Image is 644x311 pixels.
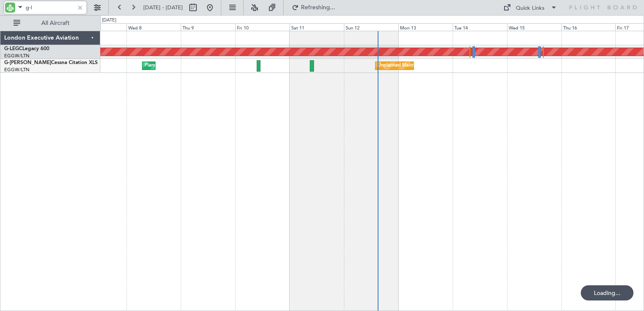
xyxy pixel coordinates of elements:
[581,285,633,300] div: Loading...
[126,23,181,31] div: Wed 8
[4,53,30,59] a: EGGW/LTN
[516,4,545,13] div: Quick Links
[145,59,277,72] div: Planned Maint [GEOGRAPHIC_DATA] ([GEOGRAPHIC_DATA])
[4,46,49,51] a: G-LEGCLegacy 600
[181,23,235,31] div: Thu 9
[453,23,507,31] div: Tue 14
[507,23,561,31] div: Wed 15
[288,1,338,14] button: Refreshing...
[301,5,336,11] span: Refreshing...
[235,23,290,31] div: Fri 10
[9,16,91,30] button: All Aircraft
[102,17,116,24] div: [DATE]
[4,46,22,51] span: G-LEGC
[26,1,74,14] input: A/C (Reg. or Type)
[344,23,398,31] div: Sun 12
[499,1,561,14] button: Quick Links
[22,20,89,26] span: All Aircraft
[561,23,616,31] div: Thu 16
[290,23,344,31] div: Sat 11
[398,23,453,31] div: Mon 13
[143,4,183,11] span: [DATE] - [DATE]
[4,60,98,65] a: G-[PERSON_NAME]Cessna Citation XLS
[378,59,516,72] div: Unplanned Maint [GEOGRAPHIC_DATA] ([GEOGRAPHIC_DATA])
[4,60,51,65] span: G-[PERSON_NAME]
[4,67,30,73] a: EGGW/LTN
